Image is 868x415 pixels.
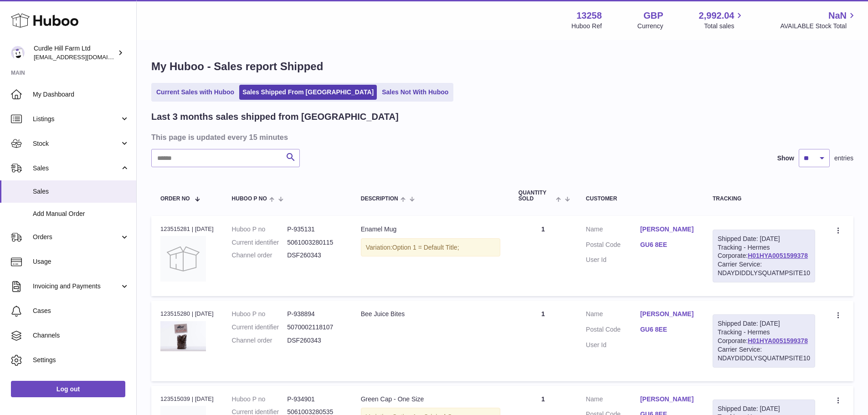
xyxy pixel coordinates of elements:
[239,85,377,100] a: Sales Shipped From [GEOGRAPHIC_DATA]
[834,154,853,163] span: entries
[361,225,500,234] div: Enamel Mug
[33,282,120,291] span: Invoicing and Payments
[160,236,206,282] img: no-photo.jpg
[34,53,134,61] span: [EMAIL_ADDRESS][DOMAIN_NAME]
[287,251,343,260] dd: DSF260343
[160,321,206,352] img: 1705935836.jpg
[586,310,640,321] dt: Name
[287,336,343,345] dd: DSF260343
[586,196,694,202] div: Customer
[586,395,640,406] dt: Name
[571,22,602,31] div: Huboo Ref
[11,46,25,60] img: internalAdmin-13258@internal.huboo.com
[232,336,288,345] dt: Channel order
[33,257,129,266] span: Usage
[509,216,577,296] td: 1
[11,381,125,397] a: Log out
[232,323,288,332] dt: Current identifier
[287,225,343,234] dd: P-935131
[232,238,288,247] dt: Current identifier
[232,395,288,404] dt: Huboo P no
[640,325,694,334] a: GU6 8EE
[287,238,343,247] dd: 5061003280115
[153,85,237,100] a: Current Sales with Huboo
[151,59,853,74] h1: My Huboo - Sales report Shipped
[33,210,129,218] span: Add Manual Order
[713,196,815,202] div: Tracking
[718,235,810,243] div: Shipped Date: [DATE]
[718,405,810,413] div: Shipped Date: [DATE]
[640,395,694,404] a: [PERSON_NAME]
[379,85,452,100] a: Sales Not With Huboo
[361,310,500,318] div: Bee Juice Bites
[699,10,734,22] span: 2,992.04
[713,230,815,282] div: Tracking - Hermes Corporate:
[519,190,554,202] span: Quantity Sold
[287,323,343,332] dd: 5070002118107
[718,319,810,328] div: Shipped Date: [DATE]
[586,241,640,251] dt: Postal Code
[586,325,640,336] dt: Postal Code
[33,187,129,196] span: Sales
[151,111,399,123] h2: Last 3 months sales shipped from [GEOGRAPHIC_DATA]
[160,310,214,318] div: 123515280 | [DATE]
[33,233,120,241] span: Orders
[640,310,694,318] a: [PERSON_NAME]
[643,10,663,22] strong: GBP
[34,44,116,61] div: Curdle Hill Farm Ltd
[718,260,810,277] div: Carrier Service: NDAYDIDDLYSQUATMPSITE10
[640,225,694,234] a: [PERSON_NAME]
[780,10,857,31] a: NaN AVAILABLE Stock Total
[586,341,640,349] dt: User Id
[287,310,343,318] dd: P-938894
[640,241,694,249] a: GU6 8EE
[699,10,745,31] a: 2,992.04 Total sales
[33,331,129,340] span: Channels
[232,310,288,318] dt: Huboo P no
[151,132,851,142] h3: This page is updated every 15 minutes
[33,115,120,123] span: Listings
[232,225,288,234] dt: Huboo P no
[232,196,267,202] span: Huboo P no
[713,314,815,367] div: Tracking - Hermes Corporate:
[361,196,398,202] span: Description
[586,225,640,236] dt: Name
[748,337,808,344] a: H01HYA0051599378
[576,10,602,22] strong: 13258
[33,139,120,148] span: Stock
[586,256,640,264] dt: User Id
[33,356,129,364] span: Settings
[232,251,288,260] dt: Channel order
[33,90,129,99] span: My Dashboard
[637,22,663,31] div: Currency
[828,10,847,22] span: NaN
[509,301,577,381] td: 1
[748,252,808,259] a: H01HYA0051599378
[361,395,500,404] div: Green Cap - One Size
[777,154,794,163] label: Show
[287,395,343,404] dd: P-934901
[160,196,190,202] span: Order No
[33,164,120,173] span: Sales
[160,225,214,233] div: 123515281 | [DATE]
[361,238,500,257] div: Variation:
[704,22,745,31] span: Total sales
[780,22,857,31] span: AVAILABLE Stock Total
[392,244,459,251] span: Option 1 = Default Title;
[33,307,129,315] span: Cases
[718,345,810,363] div: Carrier Service: NDAYDIDDLYSQUATMPSITE10
[160,395,214,403] div: 123515039 | [DATE]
